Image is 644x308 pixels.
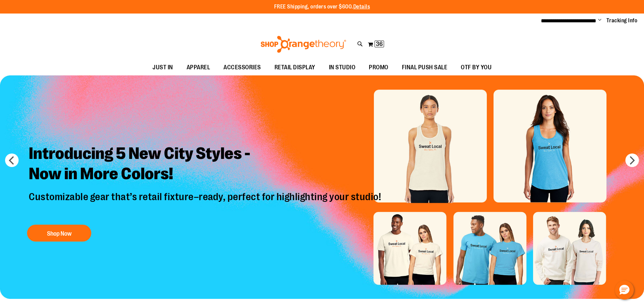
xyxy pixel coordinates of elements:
[274,3,370,11] p: FREE Shipping, orders over $600.
[461,60,492,75] span: OTF BY YOU
[260,36,347,53] img: Shop Orangetheory
[5,153,19,167] button: prev
[24,190,388,218] p: Customizable gear that’s retail fixture–ready, perfect for highlighting your studio!
[362,60,395,75] a: PROMO
[353,4,370,10] a: Details
[223,60,261,75] span: ACCESSORIES
[27,224,91,241] button: Shop Now
[146,60,180,75] a: JUST IN
[606,17,638,24] a: Tracking Info
[217,60,268,75] a: ACCESSORIES
[268,60,322,75] a: RETAIL DISPLAY
[275,60,315,75] span: RETAIL DISPLAY
[322,60,362,75] a: IN STUDIO
[615,281,634,300] button: Hello, have a question? Let’s chat.
[152,60,173,75] span: JUST IN
[598,17,601,24] button: Account menu
[369,60,388,75] span: PROMO
[402,60,448,75] span: FINAL PUSH SALE
[376,41,383,47] span: 36
[395,60,454,75] a: FINAL PUSH SALE
[187,60,210,75] span: APPAREL
[625,153,639,167] button: next
[180,60,217,75] a: APPAREL
[24,138,388,190] h2: Introducing 5 New City Styles - Now in More Colors!
[454,60,498,75] a: OTF BY YOU
[329,60,356,75] span: IN STUDIO
[24,138,388,245] a: Introducing 5 New City Styles -Now in More Colors! Customizable gear that’s retail fixture–ready,...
